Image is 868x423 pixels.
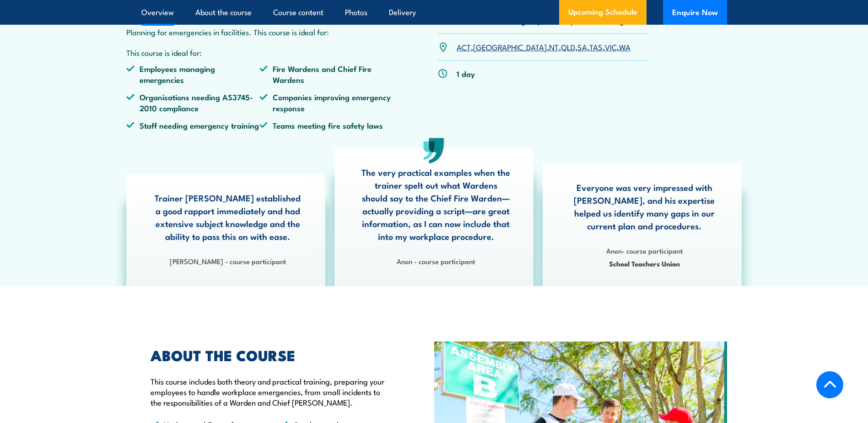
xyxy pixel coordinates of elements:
li: Staff needing emergency training [126,120,260,130]
a: QLD [561,41,575,52]
h2: ABOUT THE COURSE [151,348,392,361]
a: NT [549,41,559,52]
a: TAS [589,41,603,52]
p: 1 day [457,68,475,79]
li: Employees managing emergencies [126,63,260,85]
strong: [PERSON_NAME] - course participant [170,256,286,266]
p: This course is ideal for: [126,47,394,58]
p: This course includes both theory and practical training, preparing your employees to handle workp... [151,376,392,408]
li: Fire Wardens and Chief Fire Wardens [259,63,393,85]
p: , , , , , , , [457,42,631,52]
p: The very practical examples when the trainer spelt out what Wardens should say to the Chief Fire ... [361,166,511,243]
li: Teams meeting fire safety laws [259,120,393,130]
li: Organisations needing AS3745-2010 compliance [126,92,260,113]
li: Companies improving emergency response [259,92,393,113]
a: SA [577,41,587,52]
p: Trainer [PERSON_NAME] established a good rapport immediately and had extensive subject knowledge ... [153,191,302,243]
a: [GEOGRAPHIC_DATA] [473,41,547,52]
a: ACT [457,41,471,52]
span: School Teachers Union [570,258,719,269]
a: WA [619,41,631,52]
p: Everyone was very impressed with [PERSON_NAME], and his expertise helped us identify many gaps in... [570,181,719,232]
strong: Anon - course participant [397,256,475,266]
p: Individuals, Small groups or Corporate bookings [457,15,628,26]
a: VIC [605,41,617,52]
strong: Anon- course participant [606,245,683,255]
